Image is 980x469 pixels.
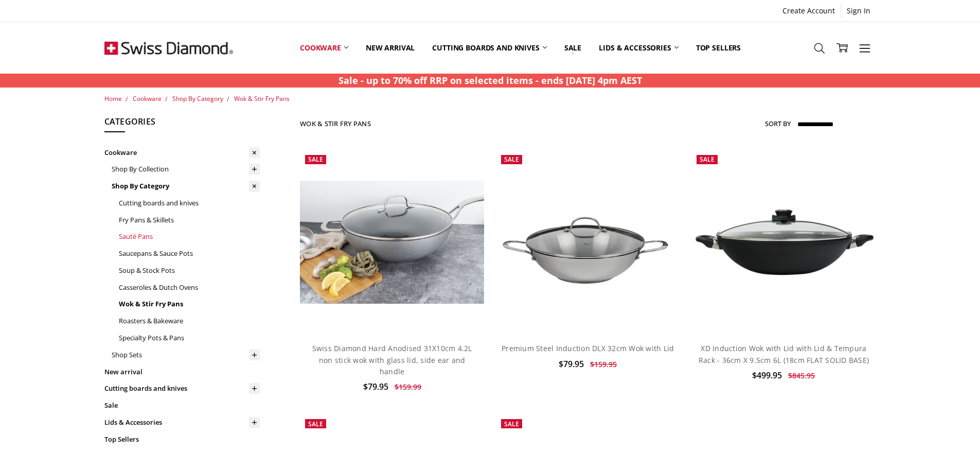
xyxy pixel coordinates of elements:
a: XD Induction Wok with Lid with Lid & Tempura Rack - 36cm X 9.5cm 6L (18cm FLAT SOLID BASE) [699,343,869,364]
a: Roasters & Bakeware [119,312,260,329]
a: Sauté Pans [119,228,260,245]
a: Shop By Category [112,178,260,195]
img: Free Shipping On Every Order [104,22,233,74]
span: $159.95 [590,359,617,369]
a: Fry Pans & Skillets [119,212,260,229]
img: website_grey.svg [16,27,25,35]
span: Sale [504,155,519,164]
a: Specialty Pots & Pans [119,329,260,346]
img: Swiss Diamond Hard Anodised 31X10cm 4.2L non stick wok with glass lid, side ear and handle [300,181,484,304]
a: Lids & Accessories [590,25,687,71]
span: $79.95 [559,358,584,370]
img: XD Induction Wok with Lid with Lid & Tempura Rack - 36cm X 9.5cm 6L (18cm FLAT SOLID BASE) [691,205,876,280]
a: Wok & Stir Fry Pans [234,94,290,103]
a: Casseroles & Dutch Ovens [119,279,260,296]
a: Premium Steel Induction DLX 32cm Wok with Lid [496,150,680,334]
img: Premium Steel Induction DLX 32cm Wok with Lid [496,181,680,304]
img: tab_domain_overview_orange.svg [28,60,36,68]
span: Sale [308,155,323,164]
a: XD Induction Wok with Lid with Lid & Tempura Rack - 36cm X 9.5cm 6L (18cm FLAT SOLID BASE) [691,150,876,334]
a: Swiss Diamond Hard Anodised 31X10cm 4.2L non stick wok with glass lid, side ear and handle [300,150,484,334]
a: Wok & Stir Fry Pans [119,296,260,312]
a: Create Account [777,4,841,18]
img: logo_orange.svg [16,16,25,25]
a: Home [104,94,122,103]
span: Sale [700,155,715,164]
a: New arrival [357,25,423,71]
a: Saucepans & Sauce Pots [119,245,260,262]
a: Soup & Stock Pots [119,262,260,279]
a: Sale [104,397,260,414]
span: $845.95 [788,371,815,380]
a: Cutting boards and knives [119,195,260,212]
label: Sort By [765,115,791,132]
span: Sale [308,420,323,428]
strong: Sale - up to 70% off RRP on selected items - ends [DATE] 4pm AEST [338,74,642,86]
a: Top Sellers [687,25,750,71]
a: Shop Sets [112,346,260,363]
a: Cookware [291,25,357,71]
div: Domain: [DOMAIN_NAME] [27,27,113,35]
a: Sale [556,25,590,71]
a: Lids & Accessories [104,414,260,431]
a: Cutting boards and knives [104,380,260,397]
a: Premium Steel Induction DLX 32cm Wok with Lid [502,343,674,353]
span: $499.95 [752,370,782,381]
a: Cutting boards and knives [423,25,556,71]
a: Top Sellers [104,431,260,448]
a: Swiss Diamond Hard Anodised 31X10cm 4.2L non stick wok with glass lid, side ear and handle [312,343,472,376]
div: Domain Overview [39,61,92,67]
a: Shop By Collection [112,161,260,178]
span: $79.95 [363,381,388,392]
a: Cookware [104,144,260,161]
a: Cookware [133,94,162,103]
a: New arrival [104,363,260,380]
a: Shop By Category [172,94,223,103]
span: $159.99 [395,382,421,392]
h1: Wok & Stir Fry Pans [300,119,371,128]
div: Keywords by Traffic [114,61,173,67]
h5: Categories [104,115,260,133]
a: Sign In [841,4,876,18]
div: v 4.0.25 [29,16,50,25]
span: Sale [504,420,519,428]
img: tab_keywords_by_traffic_grey.svg [102,60,111,68]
